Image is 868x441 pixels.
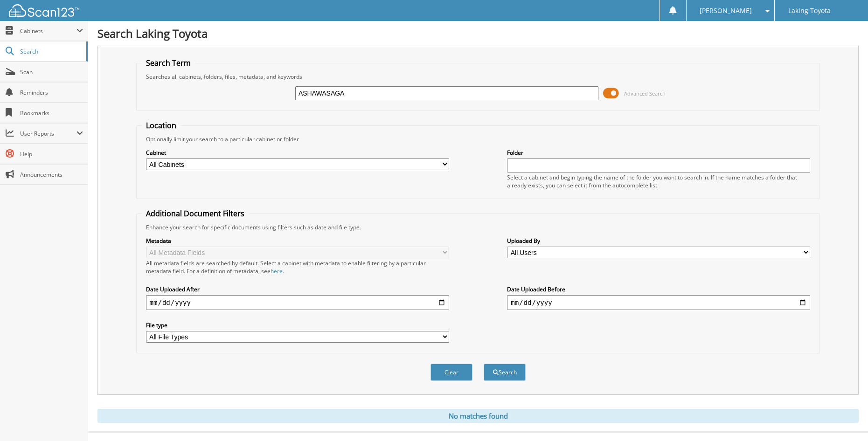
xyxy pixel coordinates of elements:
[271,267,283,275] a: here
[146,285,449,293] label: Date Uploaded After
[141,135,815,143] div: Optionally limit your search to a particular cabinet or folder
[9,4,79,17] img: scan123-logo-white.svg
[97,409,859,423] div: No matches found
[146,259,449,275] div: All metadata fields are searched by default. Select a cabinet with metadata to enable filtering b...
[20,171,83,179] span: Announcements
[20,68,83,76] span: Scan
[146,237,449,245] label: Metadata
[700,8,752,14] span: [PERSON_NAME]
[484,364,526,381] button: Search
[146,321,449,329] label: File type
[146,149,449,157] label: Cabinet
[20,130,76,138] span: User Reports
[146,295,449,310] input: start
[507,295,810,310] input: end
[507,285,810,293] label: Date Uploaded Before
[141,120,181,131] legend: Location
[507,149,810,157] label: Folder
[141,208,249,219] legend: Additional Document Filters
[624,90,666,97] span: Advanced Search
[20,89,83,96] span: Reminders
[788,8,831,14] span: Laking Toyota
[141,223,815,231] div: Enhance your search for specific documents using filters such as date and file type.
[97,26,859,41] h1: Search Laking Toyota
[507,173,810,189] div: Select a cabinet and begin typing the name of the folder you want to search in. If the name match...
[20,48,82,55] span: Search
[141,58,195,68] legend: Search Term
[20,27,76,35] span: Cabinets
[431,364,472,381] button: Clear
[507,237,810,245] label: Uploaded By
[20,150,83,158] span: Help
[20,109,83,117] span: Bookmarks
[141,73,815,81] div: Searches all cabinets, folders, files, metadata, and keywords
